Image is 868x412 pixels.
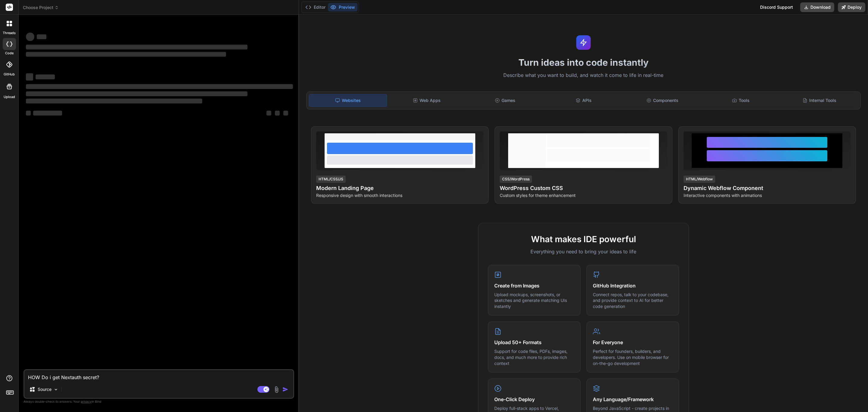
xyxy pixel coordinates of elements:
[500,192,667,198] p: Custom styles for theme enhancement
[36,74,55,79] span: ‌
[37,34,46,39] span: ‌
[283,111,288,116] span: ‌
[275,111,280,116] span: ‌
[303,3,328,11] button: Editor
[282,386,288,392] img: icon
[38,386,52,392] p: Source
[593,282,673,289] h4: GitHub Integration
[545,94,623,107] div: APIs
[467,94,544,107] div: Games
[316,192,483,198] p: Responsive design with smooth interactions
[316,184,483,192] h4: Modern Landing Page
[309,94,387,107] div: Websites
[316,176,346,183] div: HTML/CSS/JS
[593,348,673,366] p: Perfect for founders, builders, and developers. Use on mobile browser for on-the-go development
[26,33,34,41] span: ‌
[266,111,271,116] span: ‌
[494,396,574,403] h4: One-Click Deploy
[494,292,574,309] p: Upload mockups, screenshots, or sketches and generate matching UIs instantly
[4,72,15,77] label: GitHub
[593,339,673,346] h4: For Everyone
[494,348,574,366] p: Support for code files, PDFs, images, docs, and much more to provide rich context
[800,2,834,12] button: Download
[494,339,574,346] h4: Upload 50+ Formats
[33,111,62,116] span: ‌
[26,91,247,96] span: ‌
[488,248,679,255] p: Everything you need to bring your ideas to life
[702,94,780,107] div: Tools
[303,57,864,68] h1: Turn ideas into code instantly
[26,99,202,103] span: ‌
[303,71,864,79] p: Describe what you want to build, and watch it come to life in real-time
[328,3,357,11] button: Preview
[24,370,293,381] textarea: HOW Do i get Nextauth secret?
[684,192,851,198] p: Interactive components with animations
[81,400,92,403] span: privacy
[494,282,574,289] h4: Create from Images
[756,2,797,12] div: Discord Support
[624,94,701,107] div: Components
[5,51,14,56] label: code
[500,176,532,183] div: CSS/WordPress
[4,94,15,100] label: Upload
[24,399,294,404] p: Always double-check its answers. Your in Bind
[781,94,858,107] div: Internal Tools
[388,94,466,107] div: Web Apps
[26,73,33,81] span: ‌
[273,386,280,393] img: attachment
[26,111,31,116] span: ‌
[838,2,865,12] button: Deploy
[3,30,16,36] label: threads
[684,184,851,192] h4: Dynamic Webflow Component
[500,184,667,192] h4: WordPress Custom CSS
[23,5,59,11] span: Choose Project
[593,396,673,403] h4: Any Language/Framework
[593,292,673,309] p: Connect repos, talk to your codebase, and provide context to AI for better code generation
[26,52,226,57] span: ‌
[488,233,679,246] h2: What makes IDE powerful
[684,176,715,183] div: HTML/Webflow
[26,84,293,89] span: ‌
[26,45,247,49] span: ‌
[53,387,58,392] img: Pick Models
